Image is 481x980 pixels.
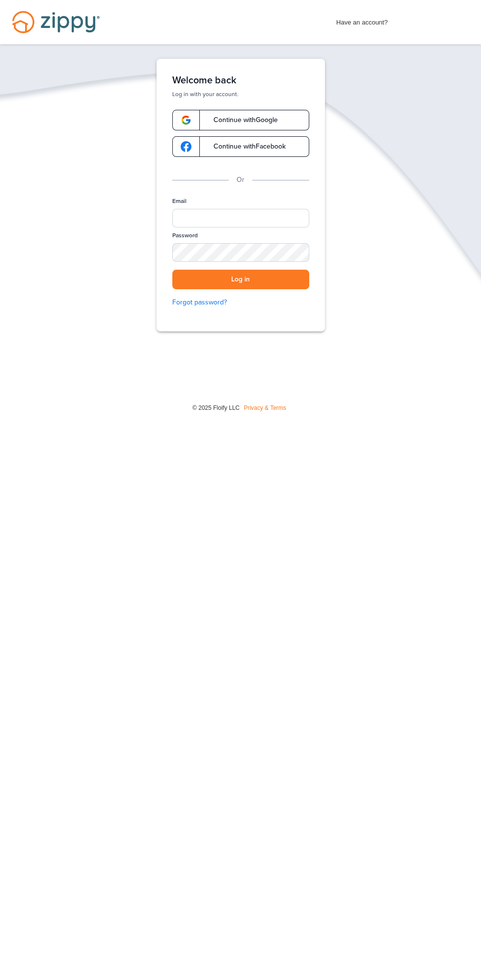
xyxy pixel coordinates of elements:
[172,110,309,130] a: google-logoContinue withGoogle
[172,136,309,157] a: google-logoContinue withFacebook
[172,297,309,308] a: Forgot password?
[204,143,286,150] span: Continue with Facebook
[237,175,244,185] p: Or
[172,270,309,290] button: Log in
[172,209,309,227] input: Email
[192,404,240,411] span: © 2025 Floify LLC
[172,197,187,205] label: Email
[181,115,191,126] img: google-logo
[181,141,191,152] img: google-logo
[172,75,309,86] h1: Welcome back
[172,231,198,240] label: Password
[336,12,388,28] span: Have an account?
[172,90,309,98] p: Log in with your account.
[204,117,278,124] span: Continue with Google
[244,404,286,411] a: Privacy & Terms
[172,243,309,262] input: Password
